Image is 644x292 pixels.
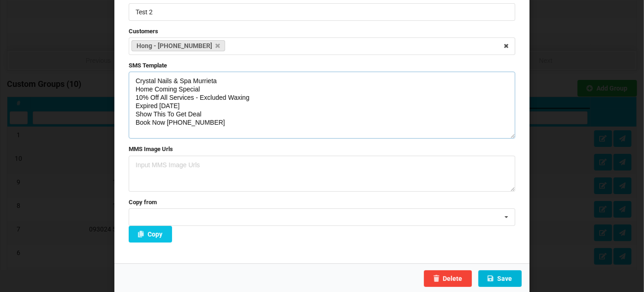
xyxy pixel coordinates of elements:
label: Copy from [129,198,515,207]
a: Hong - [PHONE_NUMBER] [131,40,225,51]
label: SMS Template [129,61,515,70]
button: Delete [424,270,472,287]
label: Customers [129,27,515,36]
label: MMS Image Urls [129,145,515,153]
button: Save [478,270,522,287]
button: Copy [129,226,172,243]
input: Name [129,3,515,21]
textarea: Crystal Nails & Spa Murrieta Home Coming Special 10% Off All Services - Excluded Waxing Expired [... [129,72,515,139]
